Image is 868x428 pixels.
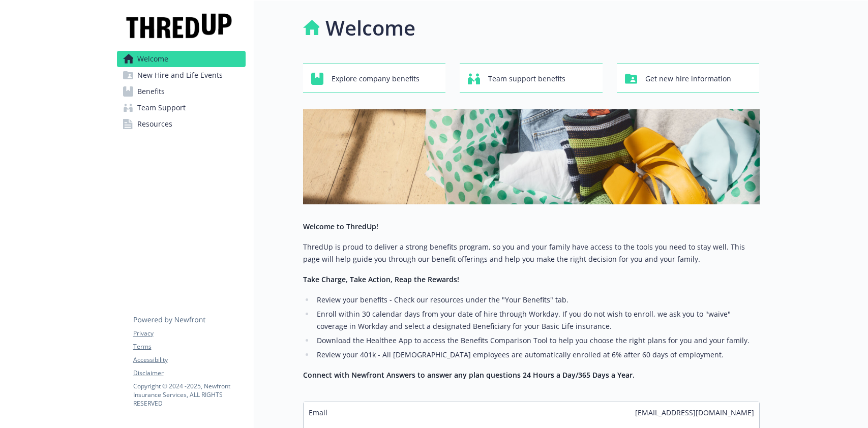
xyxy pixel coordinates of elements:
[117,116,246,132] a: Resources
[314,294,760,306] li: Review your benefits - Check our resources under the "Your Benefits" tab.
[117,100,246,116] a: Team Support
[309,407,327,418] span: Email
[137,100,186,116] span: Team Support
[332,69,420,88] span: Explore company benefits
[303,64,446,93] button: Explore company benefits
[137,67,223,83] span: New Hire and Life Events
[133,369,245,378] a: Disclaimer
[117,51,246,67] a: Welcome
[303,241,760,265] p: ThredUp is proud to deliver a strong benefits program, so you and your family have access to the ...
[133,355,245,364] a: Accessibility
[645,69,731,88] span: Get new hire information
[617,64,760,93] button: Get new hire information
[460,64,603,93] button: Team support benefits
[303,222,378,231] strong: Welcome to ThredUp!
[117,83,246,100] a: Benefits
[133,342,245,351] a: Terms
[635,407,754,418] span: [EMAIL_ADDRESS][DOMAIN_NAME]
[325,13,415,43] h1: Welcome
[303,109,760,204] img: overview page banner
[314,349,760,361] li: Review your 401k - All [DEMOGRAPHIC_DATA] employees are automatically enrolled at 6% after 60 day...
[303,370,635,380] strong: Connect with Newfront Answers to answer any plan questions 24 Hours a Day/365 Days a Year.
[137,51,168,67] span: Welcome
[137,116,172,132] span: Resources
[137,83,165,100] span: Benefits
[133,329,245,338] a: Privacy
[314,308,760,332] li: Enroll within 30 calendar days from your date of hire through Workday. If you do not wish to enro...
[314,334,760,347] li: Download the Healthee App to access the Benefits Comparison Tool to help you choose the right pla...
[133,382,245,408] p: Copyright © 2024 - 2025 , Newfront Insurance Services, ALL RIGHTS RESERVED
[303,274,459,284] strong: Take Charge, Take Action, Reap the Rewards!
[488,69,565,88] span: Team support benefits
[117,67,246,83] a: New Hire and Life Events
